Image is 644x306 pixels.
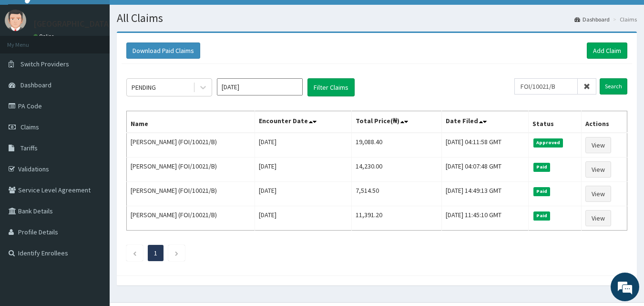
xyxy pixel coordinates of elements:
a: Online [33,33,56,40]
td: [DATE] 11:45:10 GMT [441,206,528,231]
span: Paid [533,187,551,196]
td: 14,230.00 [352,158,442,182]
td: [PERSON_NAME] (FOI/10021/B) [127,133,255,158]
a: Previous page [133,249,137,257]
button: Download Paid Claims [126,42,200,59]
div: Chat with us now [50,53,160,66]
a: View [585,137,611,153]
img: d_794563401_company_1708531726252_794563401 [18,48,39,72]
th: Status [528,111,581,133]
input: Select Month and Year [217,78,303,95]
td: 19,088.40 [352,133,442,158]
td: [DATE] [255,182,352,206]
th: Date Filed [441,111,528,133]
th: Total Price(₦) [352,111,442,133]
td: [DATE] 14:49:13 GMT [441,182,528,206]
li: Claims [611,15,637,23]
h1: All Claims [117,12,637,24]
div: Minimize live chat window [156,5,179,28]
td: [PERSON_NAME] (FOI/10021/B) [127,182,255,206]
span: Claims [20,123,39,131]
input: Search [600,78,627,95]
a: Page 1 is your current page [154,249,157,257]
td: [DATE] [255,206,352,231]
a: View [585,161,611,178]
td: 11,391.20 [352,206,442,231]
span: Approved [533,138,563,147]
span: Paid [533,163,551,171]
img: User Image [5,10,26,31]
button: Filter Claims [307,78,355,96]
a: Dashboard [574,15,610,23]
div: PENDING [132,83,156,92]
span: We're online! [55,92,132,189]
span: Switch Providers [20,60,69,68]
textarea: Type your message and hit 'Enter' [5,204,182,238]
td: 7,514.50 [352,182,442,206]
th: Encounter Date [255,111,352,133]
span: Dashboard [20,81,51,89]
td: [PERSON_NAME] (FOI/10021/B) [127,206,255,231]
td: [DATE] 04:11:58 GMT [441,133,528,158]
p: [GEOGRAPHIC_DATA] [33,20,112,28]
td: [DATE] [255,158,352,182]
a: Add Claim [587,42,627,59]
th: Name [127,111,255,133]
input: Search by HMO ID [514,78,578,95]
td: [DATE] 04:07:48 GMT [441,158,528,182]
a: View [585,186,611,202]
span: Tariffs [20,144,38,152]
th: Actions [581,111,627,133]
td: [PERSON_NAME] (FOI/10021/B) [127,158,255,182]
td: [DATE] [255,133,352,158]
a: Next page [174,249,179,257]
span: Paid [533,211,551,220]
a: View [585,210,611,226]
